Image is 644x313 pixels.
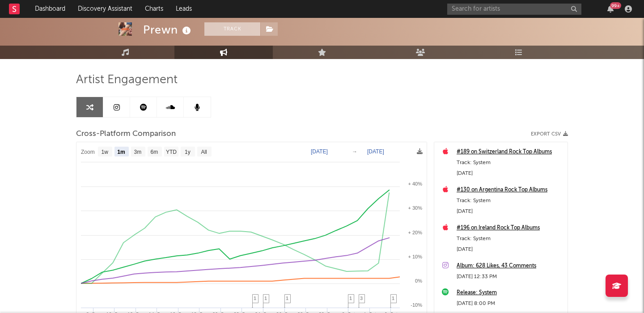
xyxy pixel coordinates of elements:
a: #196 on Ireland Rock Top Albums [457,223,563,233]
div: Track: System [457,195,563,206]
div: Prewn [143,22,193,37]
div: [DATE] [457,168,563,179]
text: + 20% [408,230,423,235]
text: 0% [415,278,422,283]
button: 99+ [607,5,614,13]
span: Artist Engagement [76,75,178,85]
text: 6m [151,149,158,155]
button: Export CSV [531,131,568,137]
text: YTD [166,149,177,155]
div: 99 + [610,2,621,9]
button: Track [204,22,260,36]
text: -10% [411,302,422,308]
text: Zoom [81,149,95,155]
a: #189 on Switzerland Rock Top Albums [457,147,563,157]
span: 1 [264,296,267,301]
input: Search for artists [447,4,581,15]
span: 1 [286,296,288,301]
div: [DATE] [457,244,563,255]
text: All [201,149,207,155]
text: [DATE] [311,148,328,155]
span: Cross-Platform Comparison [76,129,176,140]
text: → [352,148,357,155]
span: 1 [392,296,394,301]
div: Track: System [457,233,563,244]
span: 3 [360,296,363,301]
div: [DATE] [457,206,563,217]
span: 1 [254,296,256,301]
text: 1y [185,149,191,155]
a: Release: System [457,288,563,298]
text: 3m [134,149,142,155]
div: [DATE] 8:00 PM [457,298,563,309]
text: + 10% [408,254,423,259]
text: + 30% [408,205,423,211]
text: [DATE] [367,148,384,155]
a: #130 on Argentina Rock Top Albums [457,185,563,195]
span: 1 [349,296,352,301]
text: 1w [102,149,109,155]
text: + 40% [408,181,423,186]
a: Album: 628 Likes, 43 Comments [457,261,563,271]
text: 1m [117,149,125,155]
div: [DATE] 12:33 PM [457,271,563,282]
div: Track: System [457,157,563,168]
